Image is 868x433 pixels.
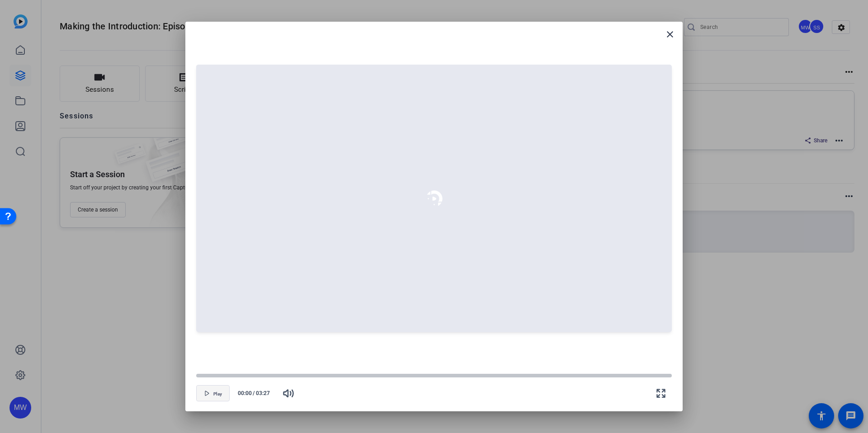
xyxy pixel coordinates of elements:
button: Mute [278,382,299,404]
span: 00:00 [233,389,252,397]
div: / [233,389,274,397]
mat-icon: close [665,29,675,40]
button: Play [196,385,230,401]
button: Fullscreen [650,382,672,404]
span: Play [213,391,222,397]
span: 03:27 [256,389,274,397]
